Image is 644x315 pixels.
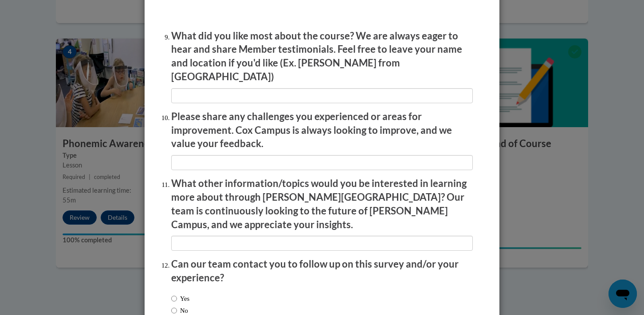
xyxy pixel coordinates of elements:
[171,257,473,285] p: Can our team contact you to follow up on this survey and/or your experience?
[171,294,177,303] input: Yes
[171,110,473,151] p: Please share any challenges you experienced or areas for improvement. Cox Campus is always lookin...
[171,177,473,231] p: What other information/topics would you be interested in learning more about through [PERSON_NAME...
[171,29,473,84] p: What did you like most about the course? We are always eager to hear and share Member testimonial...
[171,294,189,303] label: Yes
